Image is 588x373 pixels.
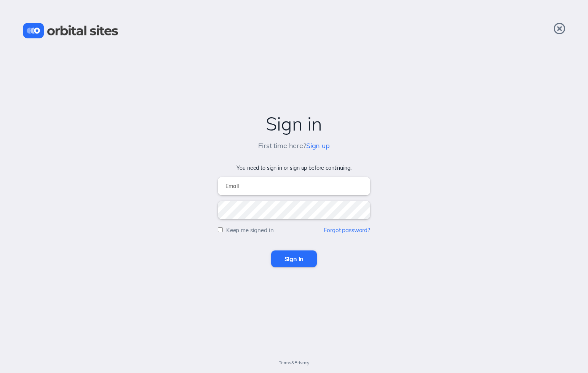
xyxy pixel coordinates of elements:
[8,113,580,134] h2: Sign in
[324,226,370,234] a: Forgot password?
[8,165,580,267] form: You need to sign in or sign up before continuing.
[23,23,118,38] img: Orbital Sites Logo
[258,142,330,150] h5: First time here?
[279,360,291,365] a: Terms
[271,250,317,267] input: Sign in
[294,360,309,365] a: Privacy
[226,226,274,234] label: Keep me signed in
[218,177,370,195] input: Email
[306,141,330,150] a: Sign up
